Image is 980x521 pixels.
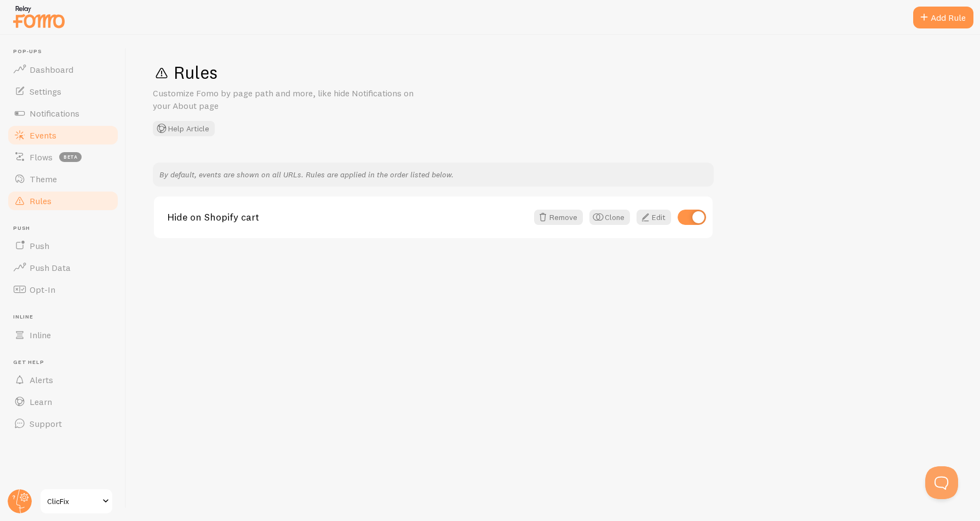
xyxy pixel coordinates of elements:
span: Theme [30,173,57,184]
a: Notifications [7,102,119,124]
iframe: Help Scout Beacon - Open [925,466,958,499]
a: Theme [7,168,119,190]
a: Rules [7,190,119,212]
span: Inline [13,314,119,321]
a: Inline [7,324,119,346]
a: Alerts [7,369,119,391]
span: Push [13,225,119,232]
span: Alerts [30,374,53,385]
span: Opt-In [30,284,55,295]
span: Inline [30,329,51,340]
a: Events [7,124,119,146]
a: Flows beta [7,146,119,168]
span: Get Help [13,359,119,366]
span: Support [30,418,62,429]
span: Learn [30,396,52,407]
span: Flows [30,152,53,163]
p: Customize Fomo by page path and more, like hide Notifications on your About page [153,87,416,112]
button: Remove [534,210,583,225]
button: Help Article [153,121,215,136]
a: Dashboard [7,59,119,80]
span: Notifications [30,108,79,119]
a: Push [7,235,119,257]
a: ClicFix [39,488,113,514]
a: Hide on Shopify cart [167,212,528,222]
span: ClicFix [47,495,99,508]
a: Edit [637,210,671,225]
span: Rules [30,195,51,206]
span: Pop-ups [13,48,119,55]
a: Settings [7,80,119,102]
img: fomo-relay-logo-orange.svg [12,3,66,31]
a: Push Data [7,257,119,279]
span: Push Data [30,262,71,273]
a: Learn [7,391,119,413]
p: By default, events are shown on all URLs. Rules are applied in the order listed below. [159,169,707,180]
span: Dashboard [30,64,73,75]
a: Opt-In [7,279,119,300]
span: Events [30,130,56,141]
a: Support [7,413,119,435]
h1: Rules [153,61,954,84]
button: Clone [589,210,630,225]
span: beta [59,152,82,162]
span: Push [30,240,49,251]
span: Settings [30,86,61,97]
